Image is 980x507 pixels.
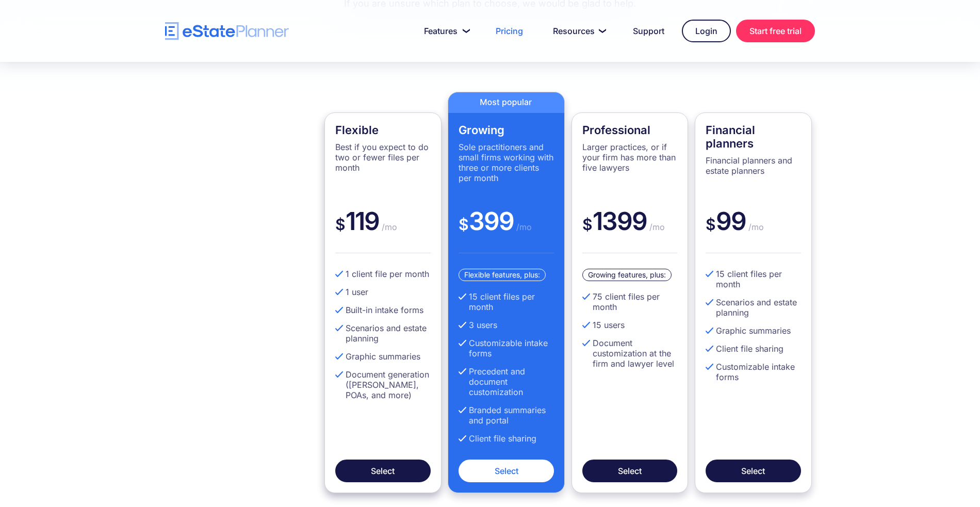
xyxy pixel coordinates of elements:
div: Growing features, plus: [582,269,672,281]
a: Select [582,460,678,482]
span: /mo [647,222,665,232]
a: Resources [541,21,615,41]
a: Select [335,460,431,482]
li: Precedent and document customization [459,366,554,397]
li: Graphic summaries [335,351,431,362]
h4: Professional [582,123,678,137]
li: Customizable intake forms [706,362,801,382]
li: Graphic summaries [706,325,801,336]
li: Client file sharing [459,433,554,444]
li: 1 client file per month [335,269,431,279]
a: Select [459,460,554,482]
p: Larger practices, or if your firm has more than five lawyers [582,142,678,173]
li: 3 users [459,320,554,330]
li: Customizable intake forms [459,338,554,358]
a: home [165,22,289,40]
li: Document generation ([PERSON_NAME], POAs, and more) [335,369,431,400]
h4: Growing [459,123,554,137]
p: Best if you expect to do two or fewer files per month [335,142,431,173]
a: Select [706,460,801,482]
div: 119 [335,206,431,253]
a: Support [620,21,677,41]
h4: Flexible [335,123,431,137]
span: /mo [379,222,397,232]
li: 75 client files per month [582,291,678,312]
span: /mo [514,222,532,232]
li: Scenarios and estate planning [706,297,801,318]
li: 1 user [335,287,431,297]
li: Client file sharing [706,344,801,354]
li: Document customization at the firm and lawyer level [582,338,678,369]
li: Scenarios and estate planning [335,323,431,344]
h4: Financial planners [706,123,801,150]
a: Login [682,20,731,42]
a: Start free trial [736,20,815,42]
li: 15 client files per month [706,269,801,289]
span: /mo [746,222,764,232]
span: $ [335,215,346,234]
li: 15 users [582,320,678,330]
div: Flexible features, plus: [459,269,546,281]
div: 1399 [582,206,678,253]
span: $ [459,215,469,234]
li: 15 client files per month [459,291,554,312]
div: 399 [459,206,554,253]
li: Built-in intake forms [335,305,431,315]
p: Sole practitioners and small firms working with three or more clients per month [459,142,554,183]
a: Features [412,21,478,41]
a: Pricing [483,21,535,41]
span: $ [582,215,593,234]
p: Financial planners and estate planners [706,155,801,176]
li: Branded summaries and portal [459,405,554,426]
span: $ [706,215,716,234]
div: 99 [706,206,801,253]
